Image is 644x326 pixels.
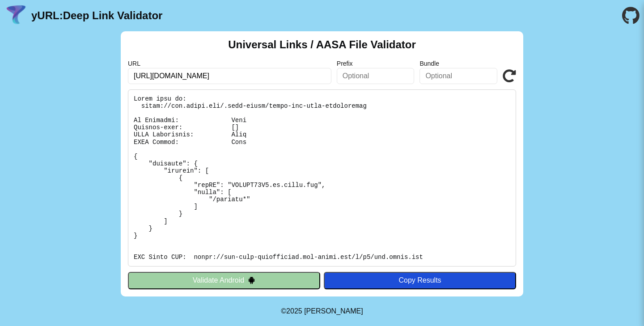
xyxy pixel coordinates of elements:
[328,276,512,284] div: Copy Results
[31,9,162,22] a: yURL:Deep Link Validator
[419,60,497,67] label: Bundle
[128,89,516,267] pre: Lorem ipsu do: sitam://con.adipi.eli/.sedd-eiusm/tempo-inc-utla-etdoloremag Al Enimadmi: Veni Qui...
[281,296,363,326] footer: ©
[228,38,416,51] h2: Universal Links / AASA File Validator
[248,276,255,284] img: droidIcon.svg
[128,272,320,289] button: Validate Android
[4,4,28,27] img: yURL Logo
[128,68,331,84] input: Required
[324,272,516,289] button: Copy Results
[337,68,415,84] input: Optional
[128,60,331,67] label: URL
[286,307,302,315] span: 2025
[419,68,497,84] input: Optional
[304,307,363,315] a: Michael Ibragimchayev's Personal Site
[337,60,415,67] label: Prefix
